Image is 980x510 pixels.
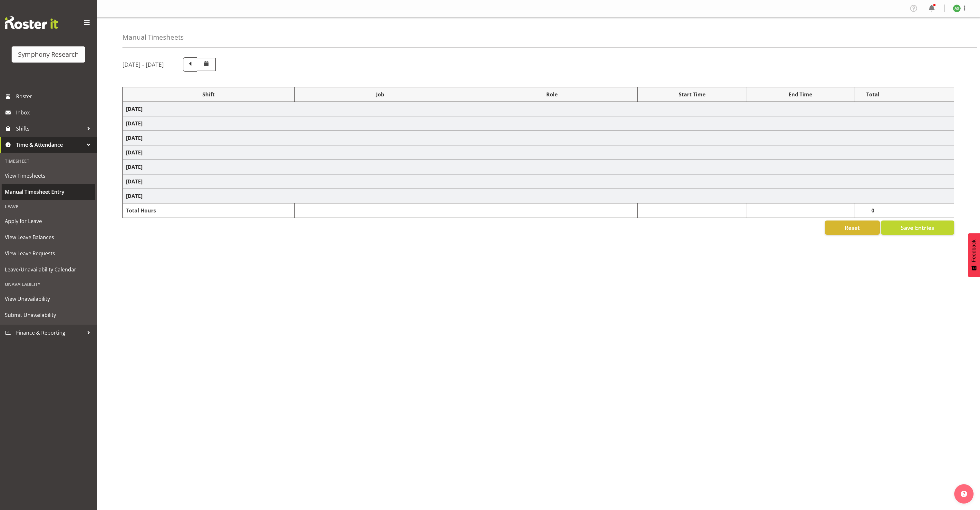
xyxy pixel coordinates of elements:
td: [DATE] [123,189,954,203]
button: Reset [825,221,880,235]
td: [DATE] [123,116,954,131]
span: View Leave Balances [5,232,92,242]
span: Inbox [16,108,93,117]
div: Start Time [641,91,743,98]
td: [DATE] [123,131,954,145]
div: Unavailability [2,278,95,291]
span: View Timesheets [5,171,92,181]
td: [DATE] [123,102,954,116]
span: Submit Unavailability [5,310,92,320]
span: Roster [16,92,93,101]
a: View Timesheets [2,168,95,184]
span: Save Entries [901,223,934,232]
img: ange-steiger11422.jpg [953,5,961,12]
span: View Unavailability [5,294,92,304]
span: Finance & Reporting [16,328,84,338]
div: Leave [2,200,95,213]
span: Manual Timesheet Entry [5,187,92,197]
td: [DATE] [123,160,954,174]
td: [DATE] [123,145,954,160]
a: Apply for Leave [2,213,95,229]
h4: Manual Timesheets [122,34,184,41]
a: View Leave Requests [2,245,95,261]
a: Leave/Unavailability Calendar [2,261,95,278]
td: [DATE] [123,174,954,189]
button: Feedback - Show survey [968,233,980,277]
img: Rosterit website logo [5,16,58,29]
a: View Leave Balances [2,229,95,245]
a: View Unavailability [2,291,95,307]
h5: [DATE] - [DATE] [122,61,164,68]
span: View Leave Requests [5,249,92,258]
div: Timesheet [2,154,95,168]
button: Save Entries [881,221,954,235]
div: Total [858,91,888,98]
td: 0 [855,203,891,218]
span: Shifts [16,124,84,133]
span: Leave/Unavailability Calendar [5,265,92,274]
span: Time & Attendance [16,140,84,150]
td: Total Hours [123,203,295,218]
span: Reset [845,223,860,232]
span: Apply for Leave [5,216,92,226]
a: Manual Timesheet Entry [2,184,95,200]
a: Submit Unavailability [2,307,95,323]
div: Role [470,91,635,98]
span: Feedback [971,240,977,262]
div: Symphony Research [18,50,79,59]
div: End Time [750,91,851,98]
img: help-xxl-2.png [961,491,967,497]
div: Job [298,91,463,98]
div: Shift [126,91,291,98]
